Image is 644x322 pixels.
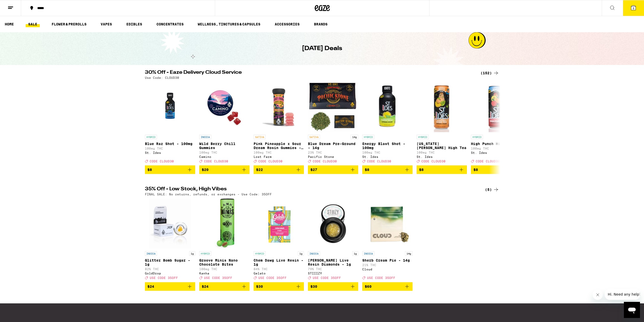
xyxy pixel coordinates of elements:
[308,258,358,266] p: [PERSON_NAME] Live Resin Diamonds - 1g
[199,82,250,165] a: Open page for Wild Berry Chill Gummies from Camino
[417,135,429,139] p: HYBRID
[417,82,467,165] a: Open page for Georgia Peach High Tea from St. Ides
[362,268,413,271] div: Cloud
[202,284,209,289] span: $24
[362,82,413,132] img: St. Ides - Energy Blast Shot - 100mg
[308,267,358,271] p: 79% THC
[3,4,36,8] span: Hi. Need any help?
[254,198,304,249] img: Gelato - Chem Dawg Live Resin - 1g
[214,198,234,249] img: Kanha - Groove Minis Nano Chocolate Bites
[480,70,499,76] a: (152)
[308,82,358,132] img: Pacific Stone - Blue Dream Pre-Ground - 14g
[605,289,640,300] iframe: Message from company
[258,276,287,280] span: USE CODE 35OFF
[150,276,178,280] span: USE CODE 35OFF
[471,142,521,146] p: High Punch High Tea
[254,155,304,158] div: Lost Farm
[147,284,154,289] span: $24
[471,82,521,132] img: St. Ides - High Punch High Tea
[362,251,374,256] p: INDICA
[199,135,211,139] p: INDICA
[199,142,250,150] p: Wild Berry Chill Gummies
[405,251,413,256] p: 14g
[199,165,250,174] button: Add to bag
[417,82,467,132] img: St. Ides - Georgia Peach High Tea
[298,251,304,256] p: 1g
[362,151,413,154] p: 100mg THC
[258,160,283,163] span: CODE CLOUD30
[310,168,317,172] span: $27
[365,284,372,289] span: $60
[308,272,358,275] div: STIIIZY
[145,251,157,256] p: INDICA
[308,135,320,139] p: SATIVA
[254,267,304,271] p: 84% THC
[362,263,413,267] p: 21% THC
[623,0,644,16] button: 5
[124,21,145,27] a: EDIBLES
[365,168,369,172] span: $8
[311,21,330,27] a: BRANDS
[308,82,358,165] a: Open page for Blue Dream Pre-Ground - 14g from Pacific Stone
[308,251,320,256] p: INDICA
[419,168,424,172] span: $8
[145,258,195,266] p: Glitter Bomb Sugar - 1g
[254,258,304,266] p: Chem Dawg Live Resin - 1g
[254,198,304,282] a: Open page for Chem Dawg Live Resin - 1g from Gelato
[308,151,358,154] p: 23% THC
[308,165,358,174] button: Add to bag
[310,284,317,289] span: $30
[362,82,413,165] a: Open page for Energy Blast Shot - 100mg from St. Ides
[351,135,358,139] p: 14g
[362,282,413,291] button: Add to bag
[254,82,304,165] a: Open page for Pink Pineapple x Sour Dream Rosin Gummies - 100mg from Lost Farm
[98,21,114,27] a: VAPES
[145,147,195,150] p: 100mg THC
[485,187,499,193] a: (5)
[199,267,250,271] p: 100mg THC
[308,155,358,158] div: Pacific Stone
[145,142,195,146] p: Blue Raz Shot - 100mg
[476,160,500,163] span: CODE CLOUD30
[471,165,521,174] button: Add to bag
[204,276,232,280] span: USE CODE 35OFF
[199,198,250,282] a: Open page for Groove Minis Nano Chocolate Bites from Kanha
[145,193,272,196] p: FINAL SALE: No returns, refunds, or exchanges - Use Code: 35OFF
[471,82,521,165] a: Open page for High Punch High Tea from St. Ides
[417,155,467,158] div: St. Ides
[2,21,16,27] a: HOME
[149,198,191,249] img: GoldDrop - Glitter Bomb Sugar - 1g
[254,135,266,139] p: SATIVA
[199,282,250,291] button: Add to bag
[202,168,209,172] span: $20
[145,187,474,193] h2: 35% Off - Low Stock, High Vibes
[145,135,157,139] p: HYBRID
[256,284,263,289] span: $30
[362,135,374,139] p: HYBRID
[473,168,478,172] span: $8
[313,160,337,163] span: CODE CLOUD30
[145,282,195,291] button: Add to bag
[471,135,483,139] p: HYBRID
[421,160,446,163] span: CODE CLOUD30
[352,251,358,256] p: 1g
[145,267,195,271] p: 82% THC
[195,21,263,27] a: WELLNESS, TINCTURES & CAPSULES
[254,251,266,256] p: HYBRID
[362,198,413,282] a: Open page for Sherb Cream Pie - 14g from Cloud
[199,82,250,132] img: Camino - Wild Berry Chill Gummies
[593,290,603,300] iframe: Close message
[189,251,195,256] p: 1g
[362,165,413,174] button: Add to bag
[145,70,474,76] h2: 30% Off - Eaze Delivery Cloud Service
[145,198,195,282] a: Open page for Glitter Bomb Sugar - 1g from GoldDrop
[308,142,358,150] p: Blue Dream Pre-Ground - 14g
[199,251,211,256] p: HYBRID
[49,21,89,27] a: FLOWER & PREROLLS
[254,142,304,150] p: Pink Pineapple x Sour Dream Rosin Gummies - 100mg
[254,272,304,275] div: Gelato
[417,151,467,154] p: 100mg THC
[308,282,358,291] button: Add to bag
[254,151,304,154] p: 100mg THC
